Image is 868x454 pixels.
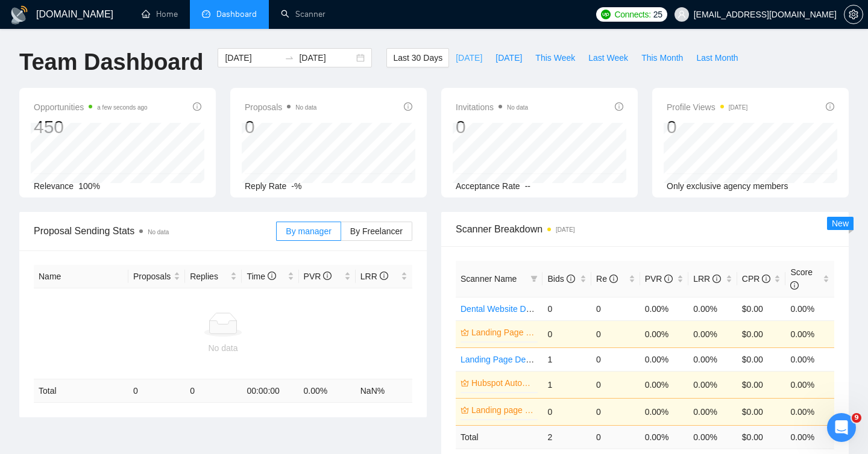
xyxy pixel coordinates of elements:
span: crown [461,328,469,337]
td: 0 [591,297,640,320]
span: LRR [693,274,721,284]
span: Connects: [614,8,650,21]
span: Scanner Breakdown [456,222,834,237]
span: No data [507,104,528,111]
span: info-circle [664,275,673,283]
td: 0 [185,379,242,403]
span: Time [247,272,275,281]
span: No data [148,229,169,235]
span: PVR [645,274,673,284]
span: Last 30 Days [393,51,442,64]
span: Dashboard [216,9,257,19]
span: Relevance [34,181,74,191]
span: crown [461,406,469,414]
td: 0.00% [688,320,737,347]
td: $0.00 [737,347,786,371]
th: Proposals [128,265,185,288]
span: Proposals [133,270,171,283]
td: 0.00% [785,371,834,398]
td: 0.00% [688,347,737,371]
td: $ 0.00 [737,425,786,449]
span: filter [530,275,538,282]
span: Only exclusive agency members [667,181,788,191]
span: By Freelancer [350,226,403,236]
td: 0.00% [785,320,834,347]
a: Landing Page Designer - WordPress [461,355,598,364]
td: 0.00% [640,297,689,320]
td: 0.00% [688,398,737,425]
a: setting [844,10,863,19]
span: LRR [360,272,388,281]
span: -- [525,181,530,191]
span: info-circle [193,102,201,111]
span: setting [844,10,863,19]
input: End date [299,51,354,64]
span: 9 [852,413,861,423]
h1: Team Dashboard [19,48,203,76]
td: 0 [542,398,591,425]
a: Landing Page Designer [471,326,535,339]
button: [DATE] [449,48,489,67]
td: 0.00% [688,371,737,398]
time: a few seconds ago [97,104,147,111]
time: [DATE] [729,104,747,111]
button: This Month [635,48,690,67]
span: info-circle [826,102,834,111]
span: This Month [641,51,683,64]
span: Scanner Name [461,274,517,284]
td: 0 [591,398,640,425]
span: info-circle [762,275,770,283]
td: 0.00% [785,297,834,320]
span: user [678,10,686,19]
span: info-circle [790,281,799,290]
td: 1 [542,347,591,371]
td: $0.00 [737,371,786,398]
span: Profile Views [667,100,747,114]
button: This Week [529,48,582,67]
span: Replies [190,270,228,283]
span: crown [461,379,469,387]
div: 0 [245,116,316,138]
a: Hubspot Automation [471,376,535,390]
td: 0.00% [640,347,689,371]
span: New [832,219,849,228]
span: -% [291,181,301,191]
td: 0.00% [785,347,834,371]
span: to [285,53,294,63]
td: 0.00% [688,297,737,320]
td: 0.00% [640,320,689,347]
time: [DATE] [556,226,574,233]
span: 100% [78,181,100,191]
td: $0.00 [737,398,786,425]
img: logo [10,5,29,25]
td: 0 [128,379,185,403]
span: swap-right [285,53,294,63]
span: filter [528,270,540,288]
span: info-circle [615,102,623,111]
span: info-circle [380,272,388,280]
td: $0.00 [737,320,786,347]
span: Last Week [588,51,628,64]
a: Landing page Developer [471,403,535,417]
span: Last Month [696,51,738,64]
span: By manager [286,226,331,236]
td: 0 [591,347,640,371]
th: Replies [185,265,242,288]
div: No data [39,341,407,355]
td: 0.00 % [640,425,689,449]
div: 450 [34,116,148,138]
th: Name [34,265,128,288]
span: Opportunities [34,100,148,114]
td: 0 [591,371,640,398]
span: PVR [304,272,332,281]
span: Proposals [245,100,316,114]
span: info-circle [712,275,721,283]
button: setting [844,5,863,24]
div: 0 [456,116,528,138]
td: 2 [542,425,591,449]
div: 0 [667,116,747,138]
a: Dental Website Development [461,304,570,314]
span: Invitations [456,100,528,114]
td: $0.00 [737,297,786,320]
td: 0 [591,425,640,449]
